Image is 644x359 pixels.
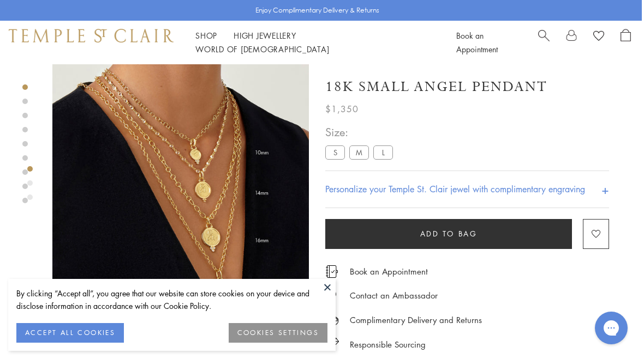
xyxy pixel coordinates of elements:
[195,30,217,41] a: ShopShop
[456,30,498,54] a: Book an Appointment
[52,64,309,320] img: AP10-BEZGRN
[601,179,609,199] h4: +
[621,29,631,56] a: Open Shopping Bag
[325,183,585,196] h4: Personalize your Temple St. Clair jewel with complimentary engraving
[589,308,633,348] iframe: Gorgias live chat messenger
[234,30,296,41] a: High JewelleryHigh Jewellery
[255,5,379,16] p: Enjoy Complimentary Delivery & Returns
[593,29,604,45] a: View Wishlist
[16,287,327,312] div: By clicking “Accept all”, you agree that our website can store cookies on your device and disclos...
[195,44,329,54] a: World of [DEMOGRAPHIC_DATA]World of [DEMOGRAPHIC_DATA]
[373,146,393,160] label: L
[195,29,432,56] nav: Main navigation
[325,77,547,96] h1: 18K Small Angel Pendant
[9,29,174,42] img: Temple St. Clair
[325,146,345,160] label: S
[350,313,482,327] p: Complimentary Delivery and Returns
[538,29,550,56] a: Search
[16,323,124,343] button: ACCEPT ALL COOKIES
[229,323,327,343] button: COOKIES SETTINGS
[325,219,572,249] button: Add to bag
[350,289,438,302] div: Contact an Ambassador
[27,163,33,209] div: Product gallery navigation
[350,266,428,278] a: Book an Appointment
[350,338,426,351] div: Responsible Sourcing
[325,124,397,142] span: Size:
[349,146,369,160] label: M
[420,228,478,240] span: Add to bag
[325,265,338,278] img: icon_appointment.svg
[325,102,359,116] span: $1,350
